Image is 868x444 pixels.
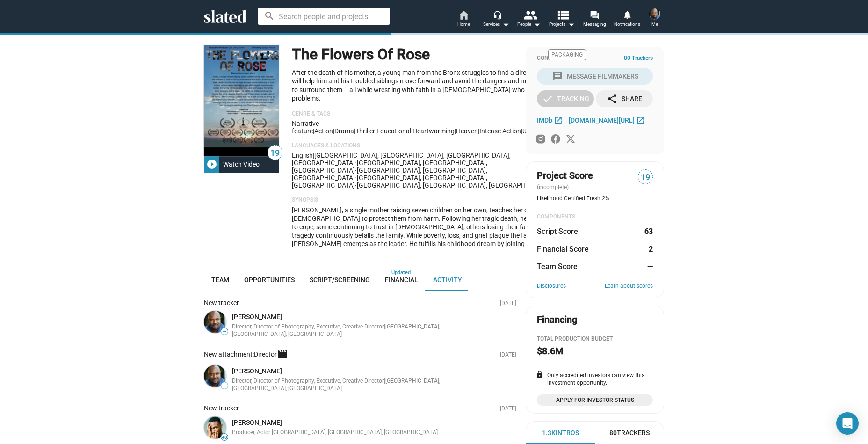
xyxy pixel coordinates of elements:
button: Message Filmmakers [537,68,653,85]
mat-icon: arrow_drop_down [565,19,577,30]
p: [DATE] [500,351,516,359]
span: · [355,167,357,174]
div: Share [607,90,642,107]
span: Action [314,127,333,135]
a: Xavier Arco Rivers [202,309,228,335]
span: Packaging [548,49,586,60]
button: Xavier Arco RiversMe [644,7,666,31]
p: [DATE] [500,405,516,413]
span: English [292,152,313,159]
mat-icon: play_circle_filled [206,159,217,170]
img: Xavier Arco Rivers [204,365,226,387]
h2: $8.6M [537,345,563,357]
span: | [354,127,355,135]
span: IMDb [537,116,552,124]
mat-icon: open_in_new [554,116,563,124]
span: (incomplete) [537,184,571,190]
button: Projects [545,9,578,30]
a: Activity [426,269,470,291]
dd: 63 [644,226,653,236]
dt: Script Score [537,226,578,236]
button: Tracking [537,90,594,107]
span: intense action [479,127,521,135]
img: Xavier Arco Rivers [204,311,226,333]
span: Opportunities [244,276,295,284]
mat-icon: people [523,8,537,22]
span: · [355,174,357,182]
span: Messaging [583,19,606,30]
span: [PERSON_NAME], a single mother raising seven children on her own, teaches her children to trust i... [292,206,584,290]
span: Team [211,276,229,284]
span: 80 Trackers [624,55,653,62]
a: [PERSON_NAME] [232,367,282,375]
div: Open Intercom Messenger [836,412,859,435]
mat-icon: notifications [622,10,631,19]
mat-icon: message [552,71,563,82]
div: Message Filmmakers [552,68,638,85]
span: [GEOGRAPHIC_DATA], [GEOGRAPHIC_DATA], [GEOGRAPHIC_DATA], [GEOGRAPHIC_DATA] [292,152,511,167]
span: [GEOGRAPHIC_DATA], [GEOGRAPHIC_DATA], [GEOGRAPHIC_DATA] [292,159,487,174]
span: — [221,329,228,334]
span: Thriller [355,127,375,135]
span: | [313,127,314,135]
a: [PERSON_NAME] [232,313,282,320]
div: Director, Director of Photography, Executive, Creative Director | [GEOGRAPHIC_DATA], [GEOGRAPHIC_... [232,378,477,393]
button: People [513,9,545,30]
div: New tracker [204,404,477,413]
div: Total Production budget [537,335,653,343]
p: Genre & Tags [292,110,586,118]
span: · [355,159,357,167]
div: COMPONENTS [537,213,653,221]
div: Only accredited investors can view this investment opportunity. [537,372,653,387]
dd: — [644,262,653,271]
span: Apply for Investor Status [542,395,647,405]
div: Services [483,19,509,30]
div: Producer, Actor | [GEOGRAPHIC_DATA], [GEOGRAPHIC_DATA], [GEOGRAPHIC_DATA] [232,429,477,437]
span: Director [254,350,291,358]
span: 40 [221,435,228,440]
span: Home [457,19,470,30]
p: [DATE] [500,300,516,307]
a: Apply for Investor Status [537,394,653,406]
div: Likelihood Certified Fresh 2% [537,195,653,203]
mat-icon: check [542,93,553,104]
span: Me [651,19,658,30]
a: Home [447,9,480,30]
span: Script/Screening [310,276,370,284]
img: Xavier Arco Rivers [649,8,660,20]
span: heartwarming [412,127,455,135]
a: Messaging [578,9,611,30]
span: Projects [549,19,575,30]
mat-icon: movie [277,353,288,364]
div: People [517,19,541,30]
span: [GEOGRAPHIC_DATA], [GEOGRAPHIC_DATA], [GEOGRAPHIC_DATA] [292,167,487,182]
mat-icon: open_in_new [636,116,645,124]
span: | [375,127,376,135]
p: After the death of his mother, a young man from the Bronx struggles to find a direction in his li... [292,68,586,103]
div: New tracker [204,298,477,307]
div: New attachment: [204,350,477,361]
mat-icon: share [607,93,618,104]
mat-icon: forum [590,10,599,19]
span: 19 [638,171,652,184]
span: Drama [334,127,354,135]
a: Zachary S. Williams [202,415,228,441]
span: | [313,152,314,159]
dt: Team Score [537,262,578,271]
a: Notifications [611,9,644,30]
dd: 2 [644,244,653,254]
span: | [478,127,479,135]
a: [DOMAIN_NAME][URL] [569,115,647,126]
span: uplifting/inspirational [522,127,586,135]
a: [PERSON_NAME] [232,419,282,426]
span: | [411,127,412,135]
span: | [455,127,456,135]
img: Zachary S. Williams [204,416,226,439]
span: educational [376,127,411,135]
mat-icon: lock [535,371,544,379]
button: Share [596,90,653,107]
span: Narrative feature [292,120,319,135]
div: 1.3k Intros [542,429,579,437]
p: Synopsis [292,197,586,204]
p: Languages & Locations [292,142,586,150]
